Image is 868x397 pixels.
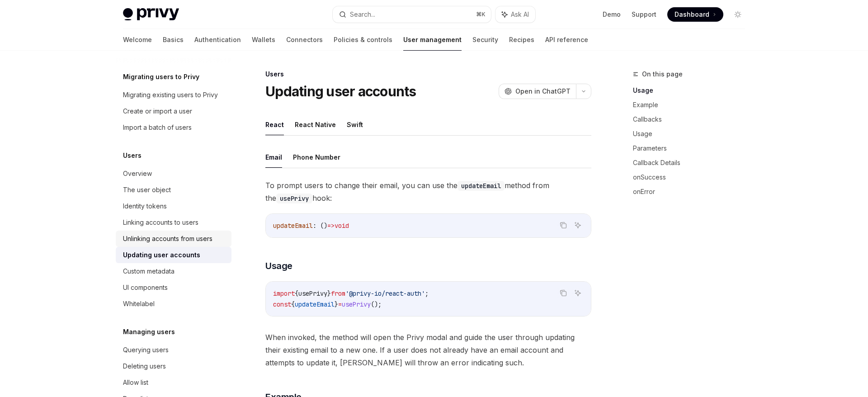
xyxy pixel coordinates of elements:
span: : () [313,222,327,230]
button: Toggle dark mode [731,7,745,22]
button: Email [265,147,282,168]
a: Welcome [123,29,152,51]
button: Ask AI [572,219,584,231]
div: Overview [123,168,152,179]
a: Callback Details [633,156,752,170]
div: Create or import a user [123,106,192,117]
div: The user object [123,184,171,195]
span: usePrivy [298,289,327,298]
a: Linking accounts to users [116,214,231,231]
a: Usage [633,127,752,141]
span: To prompt users to change their email, you can use the method from the hook: [265,179,591,204]
button: React Native [295,114,336,135]
div: Custom metadata [123,266,175,277]
button: Ask AI [572,287,584,299]
a: onSuccess [633,170,752,184]
div: Migrating existing users to Privy [123,90,218,100]
span: void [335,222,349,230]
a: Callbacks [633,112,752,127]
a: Unlinking accounts from users [116,231,231,247]
h1: Updating user accounts [265,83,416,99]
span: { [295,289,298,298]
h5: Migrating users to Privy [123,71,199,82]
button: Search...⌘K [333,6,491,23]
button: Ask AI [495,6,535,23]
a: API reference [545,29,588,51]
a: Connectors [286,29,323,51]
span: import [273,289,295,298]
a: The user object [116,182,231,198]
a: Parameters [633,141,752,156]
a: Basics [163,29,184,51]
span: } [335,300,338,308]
a: UI components [116,279,231,296]
a: Identity tokens [116,198,231,214]
span: When invoked, the method will open the Privy modal and guide the user through updating their exis... [265,331,591,369]
span: Open in ChatGPT [515,87,571,96]
div: Updating user accounts [123,250,200,260]
a: Policies & controls [334,29,392,51]
span: updateEmail [273,222,313,230]
div: Whitelabel [123,298,155,309]
div: Allow list [123,377,148,388]
a: Updating user accounts [116,247,231,263]
span: = [338,300,342,308]
h5: Users [123,150,142,161]
div: Import a batch of users [123,122,192,133]
a: Deleting users [116,358,231,374]
div: Unlinking accounts from users [123,233,212,244]
a: Whitelabel [116,296,231,312]
span: Usage [265,260,292,272]
div: Identity tokens [123,201,167,212]
button: Swift [347,114,363,135]
a: Usage [633,83,752,98]
a: Authentication [194,29,241,51]
span: Ask AI [511,10,529,19]
span: ⌘ K [476,11,486,18]
button: Phone Number [293,147,340,168]
span: updateEmail [295,300,335,308]
div: Deleting users [123,361,166,372]
span: => [327,222,335,230]
code: usePrivy [276,194,312,203]
a: Dashboard [667,7,723,22]
div: Linking accounts to users [123,217,198,228]
a: Recipes [509,29,534,51]
span: On this page [642,69,683,80]
button: Copy the contents from the code block [557,219,569,231]
span: from [331,289,345,298]
a: Custom metadata [116,263,231,279]
a: Import a batch of users [116,119,231,136]
button: Open in ChatGPT [499,84,576,99]
span: '@privy-io/react-auth' [345,289,425,298]
a: Support [632,10,656,19]
span: Dashboard [675,10,709,19]
div: UI components [123,282,168,293]
span: const [273,300,291,308]
a: onError [633,184,752,199]
span: { [291,300,295,308]
code: updateEmail [458,181,505,191]
a: Example [633,98,752,112]
span: } [327,289,331,298]
a: User management [403,29,462,51]
span: usePrivy [342,300,371,308]
a: Allow list [116,374,231,391]
a: Querying users [116,342,231,358]
a: Overview [116,165,231,182]
a: Create or import a user [116,103,231,119]
a: Migrating existing users to Privy [116,87,231,103]
span: ; [425,289,429,298]
div: Search... [350,9,375,20]
div: Querying users [123,345,169,355]
img: light logo [123,8,179,21]
h5: Managing users [123,326,175,337]
button: Copy the contents from the code block [557,287,569,299]
a: Security [472,29,498,51]
div: Users [265,70,591,79]
span: (); [371,300,382,308]
a: Demo [603,10,621,19]
a: Wallets [252,29,275,51]
button: React [265,114,284,135]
